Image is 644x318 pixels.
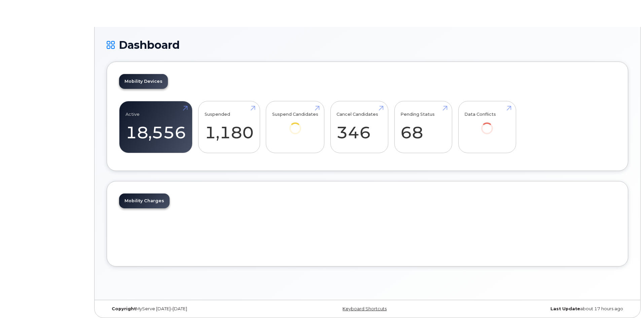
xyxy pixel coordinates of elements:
strong: Copyright [112,306,136,311]
a: Pending Status 68 [400,105,446,149]
a: Data Conflicts [464,105,510,144]
h1: Dashboard [107,39,628,51]
a: Suspended 1,180 [205,105,254,149]
a: Mobility Charges [119,193,170,208]
strong: Last Update [550,306,580,311]
a: Mobility Devices [119,74,168,89]
div: MyServe [DATE]–[DATE] [107,306,281,312]
a: Suspend Candidates [272,105,318,144]
a: Active 18,556 [126,105,186,149]
a: Cancel Candidates 346 [336,105,382,149]
div: about 17 hours ago [454,306,628,312]
a: Keyboard Shortcuts [343,306,387,311]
